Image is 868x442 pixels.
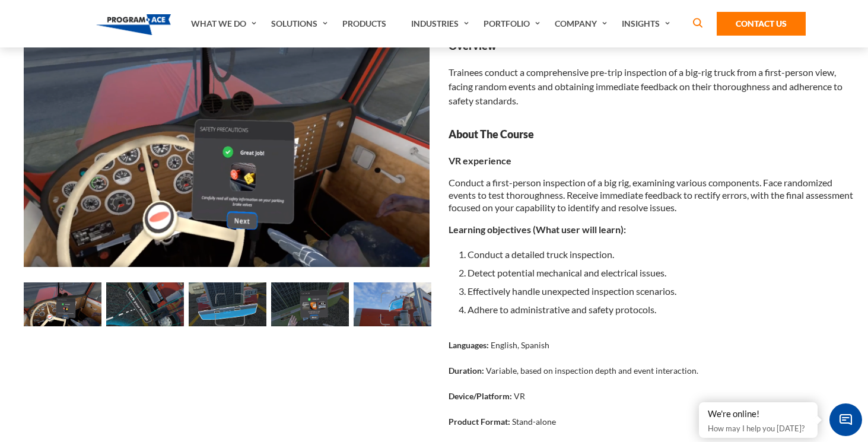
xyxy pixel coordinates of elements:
[96,14,171,35] img: Program-Ace
[468,263,854,282] li: Detect potential mechanical and electrical issues.
[491,339,549,351] p: English, Spanish
[829,403,862,436] span: Chat Widget
[354,282,431,326] img: Pre-Trip Inspection VR Training - Preview 6
[449,416,510,427] strong: Product Format:
[708,408,809,420] div: We're online!
[449,127,854,142] strong: About The Course
[189,282,266,326] img: Pre-Trip Inspection VR Training - Preview 4
[468,245,854,263] li: Conduct a detailed truck inspection.
[449,39,854,108] div: Trainees conduct a comprehensive pre-trip inspection of a big-rig truck from a first-person view,...
[449,340,489,350] strong: Languages:
[449,391,512,401] strong: Device/Platform:
[449,223,854,236] p: Learning objectives (What user will learn):
[24,39,430,267] img: Pre-Trip Inspection VR Training - Preview 2
[468,300,854,319] li: Adhere to administrative and safety protocols.
[486,364,698,377] p: Variable, based on inspection depth and event interaction.
[449,365,484,376] strong: Duration:
[449,176,854,214] p: Conduct a first-person inspection of a big rig, examining various components. Face randomized eve...
[708,421,809,435] p: How may I help you [DATE]?
[514,390,525,402] p: VR
[717,12,806,36] a: Contact Us
[512,415,556,428] p: Stand-alone
[468,282,854,300] li: Effectively handle unexpected inspection scenarios.
[24,282,101,326] img: Pre-Trip Inspection VR Training - Preview 2
[271,282,349,326] img: Pre-Trip Inspection VR Training - Preview 5
[106,282,184,326] img: Pre-Trip Inspection VR Training - Preview 3
[449,154,854,167] p: VR experience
